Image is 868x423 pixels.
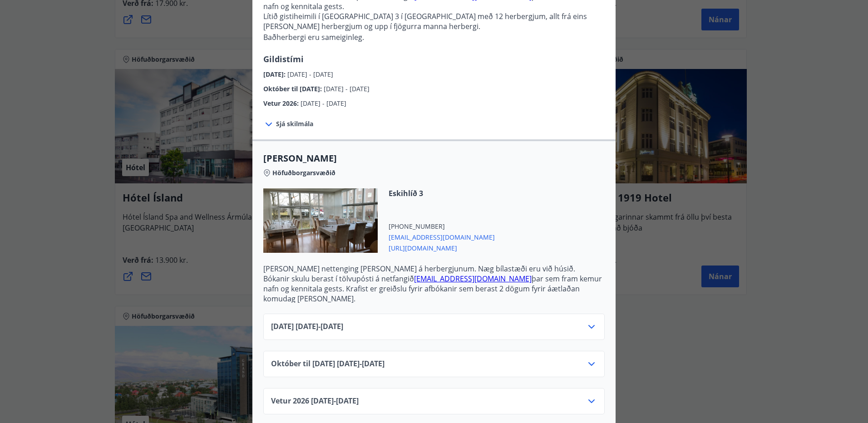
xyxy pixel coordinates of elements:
a: [EMAIL_ADDRESS][DOMAIN_NAME] [414,274,532,284]
span: [PERSON_NAME] [263,152,605,165]
span: [DATE] - [DATE] [287,70,333,79]
span: [DATE] : [263,70,287,79]
span: Eskihlíð 3 [389,188,495,198]
span: [URL][DOMAIN_NAME] [389,242,495,253]
span: Gildistími [263,54,304,64]
p: Bókanir skulu berast í tölvupósti á netfangið þar sem fram kemur nafn og kennitala gests. Krafist... [263,274,605,304]
span: Október til [DATE] : [263,84,324,93]
span: Höfuðborgarsvæðið [272,168,335,177]
span: [EMAIL_ADDRESS][DOMAIN_NAME] [389,231,495,242]
span: [PHONE_NUMBER] [389,222,495,231]
span: Sjá skilmála [276,119,313,128]
span: Vetur 2026 : [263,99,301,108]
p: Lítið gistiheimili í [GEOGRAPHIC_DATA] 3 í [GEOGRAPHIC_DATA] með 12 herbergjum, allt frá eins [PE... [263,11,605,42]
span: [DATE] - [DATE] [301,99,346,108]
span: [DATE] - [DATE] [324,84,370,93]
p: [PERSON_NAME] nettenging [PERSON_NAME] á herbergjunum. Næg bílastæði eru við húsið. [263,264,605,274]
